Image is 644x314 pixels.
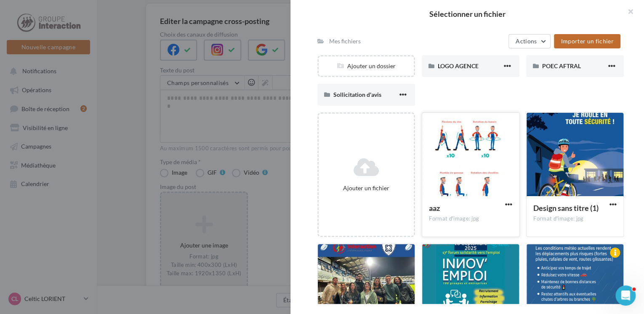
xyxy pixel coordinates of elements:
[333,91,381,98] span: Sollicitation d'avis
[533,215,617,223] div: Format d'image: jpg
[429,203,440,213] span: aaz
[438,62,479,69] span: LOGO AGENCE
[319,62,414,70] div: Ajouter un dossier
[516,37,537,45] span: Actions
[322,184,410,192] div: Ajouter un fichier
[533,203,599,213] span: Design sans titre (1)
[329,37,361,45] div: Mes fichiers
[615,285,636,306] iframe: Intercom live chat
[542,62,581,69] span: POEC AFTRAL
[429,215,512,223] div: Format d'image: jpg
[304,10,631,18] h2: Sélectionner un fichier
[561,37,614,45] span: Importer un fichier
[554,34,620,48] button: Importer un fichier
[508,34,551,48] button: Actions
